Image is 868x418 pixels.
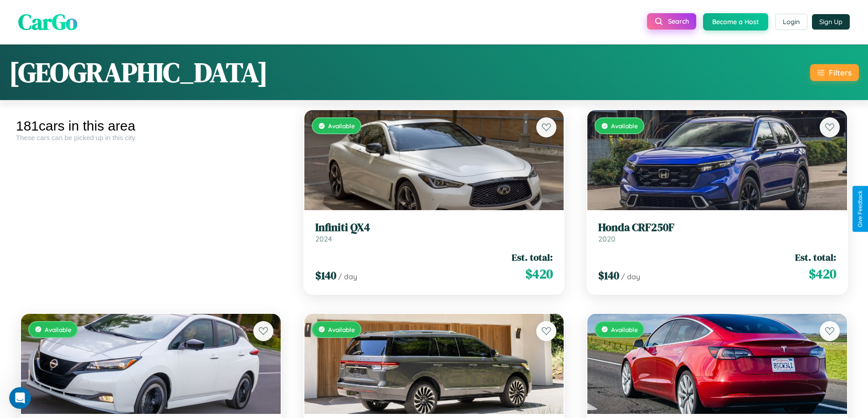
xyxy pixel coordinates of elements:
[9,54,268,91] h1: [GEOGRAPHIC_DATA]
[45,326,72,333] span: Available
[857,191,863,227] div: Give Feedback
[328,122,355,130] span: Available
[795,251,836,264] span: Est. total:
[621,272,640,281] span: / day
[611,122,638,130] span: Available
[611,326,638,333] span: Available
[16,134,286,141] div: These cars can be picked up in this city.
[598,268,619,283] span: $ 140
[525,265,553,283] span: $ 420
[328,326,355,333] span: Available
[668,17,689,25] span: Search
[315,234,332,243] span: 2024
[647,13,696,30] button: Search
[18,7,77,37] span: CarGo
[829,68,852,77] div: Filters
[775,14,807,30] button: Login
[512,251,553,264] span: Est. total:
[338,272,357,281] span: / day
[315,221,553,243] a: Infiniti QX42024
[598,221,836,243] a: Honda CRF250F2020
[812,14,850,30] button: Sign Up
[810,64,859,81] button: Filters
[703,13,768,30] button: Become a Host
[16,118,286,134] div: 181 cars in this area
[9,387,31,409] iframe: Intercom live chat
[598,221,836,234] h3: Honda CRF250F
[315,268,336,283] span: $ 140
[598,234,616,243] span: 2020
[809,265,836,283] span: $ 420
[315,221,553,234] h3: Infiniti QX4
